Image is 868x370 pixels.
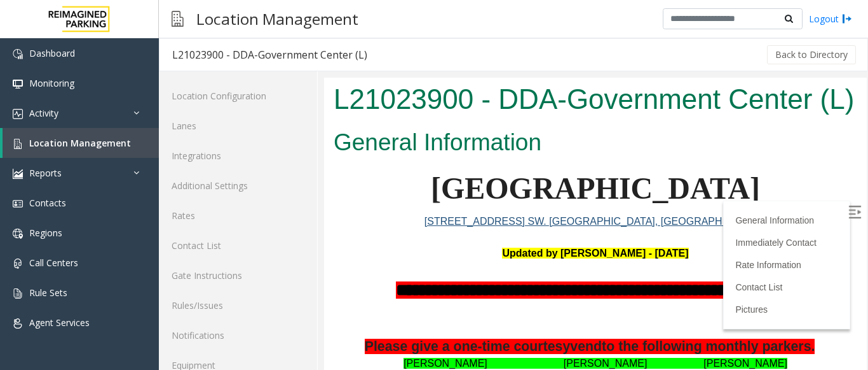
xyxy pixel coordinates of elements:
img: 'icon' [13,169,23,179]
a: Immediately Contact [411,160,492,170]
span: to the following monthly parkers. [278,261,491,276]
div: L21023900 - DDA-Government Center (L) [172,46,367,63]
font: [PERSON_NAME] [PERSON_NAME] [PERSON_NAME] [72,297,470,308]
font: [PERSON_NAME] [PERSON_NAME] [PERSON_NAME] [95,313,448,324]
a: Additional Settings [159,171,317,201]
a: Logout [809,12,852,25]
span: Regions [29,227,62,239]
span: Please give a one-time courtesy [41,261,247,276]
font: Verneicher Favors Taymeion [PERSON_NAME] [PERSON_NAME] [67,329,475,340]
button: Back to Directory [767,45,856,64]
a: Rate Information [411,182,477,192]
a: Lanes [159,111,317,141]
a: General Information [411,138,490,148]
a: Contact List [159,231,317,260]
span: Reports [29,167,62,179]
img: 'icon' [13,139,23,149]
a: Contact List [411,204,458,215]
span: Rule Sets [29,287,67,299]
span: vend [246,261,278,276]
a: Rates [159,201,317,231]
a: Notifications [159,320,317,350]
a: Pictures [411,227,444,237]
h2: General Information [10,48,533,82]
span: Monitoring [29,77,74,89]
h3: Location Management [190,3,365,34]
img: pageIcon [172,3,184,34]
span: Activity [29,107,58,119]
img: 'icon' [13,259,23,269]
span: Agent Services [29,317,90,329]
img: 'icon' [13,199,23,209]
span: Call Centers [29,257,78,269]
img: 'icon' [13,318,23,329]
a: Location Management [3,128,159,158]
h1: L21023900 - DDA-Government Center (L) [10,2,533,41]
span: [GEOGRAPHIC_DATA] [107,94,436,127]
img: logout [842,12,852,25]
a: Location Configuration [159,81,317,111]
a: Gate Instructions [159,260,317,290]
span: Location Management [29,137,131,149]
img: Open/Close Sidebar Menu [524,128,537,141]
img: 'icon' [13,229,23,239]
img: 'icon' [13,79,23,89]
span: Dashboard [29,47,75,59]
a: Integrations [159,141,317,171]
img: 'icon' [13,49,23,59]
img: 'icon' [13,288,23,299]
a: [STREET_ADDRESS] SW. [GEOGRAPHIC_DATA], [GEOGRAPHIC_DATA] [100,138,442,149]
span: Contacts [29,197,66,209]
img: 'icon' [13,109,23,119]
font: Updated by [PERSON_NAME] - [DATE] [178,170,364,181]
a: Rules/Issues [159,290,317,320]
font: [PERSON_NAME] [PERSON_NAME] [PERSON_NAME] [79,280,463,291]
